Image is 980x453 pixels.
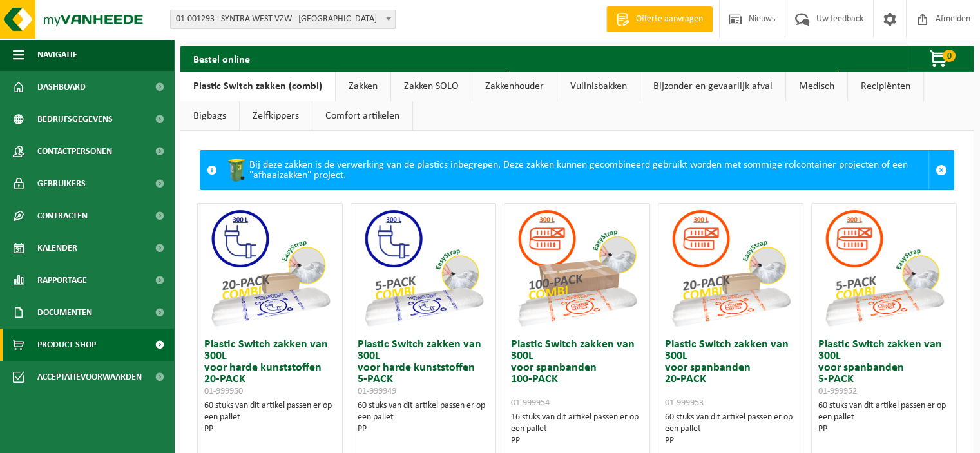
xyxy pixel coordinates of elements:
a: Offerte aanvragen [606,6,713,32]
span: 01-999953 [665,398,704,408]
a: Bijzonder en gevaarlijk afval [640,72,785,101]
h2: Bestel online [180,46,263,71]
img: WB-0240-HPE-GN-50.png [224,157,249,183]
div: 60 stuks van dit artikel passen er op een pallet [818,400,950,435]
span: 01-999954 [511,398,550,408]
div: PP [204,423,336,435]
span: Product Shop [37,329,96,361]
h3: Plastic Switch zakken van 300L voor harde kunststoffen 20-PACK [204,339,336,397]
h3: Plastic Switch zakken van 300L voor spanbanden 20-PACK [665,339,796,409]
a: Zakken [336,72,390,101]
a: Plastic Switch zakken (combi) [180,72,335,101]
h3: Plastic Switch zakken van 300L voor harde kunststoffen 5-PACK [358,339,489,397]
span: Bedrijfsgegevens [37,103,113,135]
span: 0 [943,50,956,62]
img: 01-999953 [666,204,795,333]
div: Bij deze zakken is de verwerking van de plastics inbegrepen. Deze zakken kunnen gecombineerd gebr... [224,151,928,189]
a: Recipiënten [848,72,923,101]
span: Navigatie [37,39,77,71]
a: Zakken SOLO [391,72,472,101]
a: Vuilnisbakken [557,72,640,101]
div: 60 stuks van dit artikel passen er op een pallet [358,400,489,435]
span: Kalender [37,232,77,264]
a: Sluit melding [928,151,954,189]
span: Rapportage [37,264,87,296]
span: Contactpersonen [37,135,112,168]
div: 60 stuks van dit artikel passen er op een pallet [665,412,796,447]
span: Acceptatievoorwaarden [37,361,142,393]
span: Contracten [37,200,88,232]
a: Zakkenhouder [472,72,557,101]
a: Bigbags [180,101,239,131]
div: PP [665,435,796,447]
a: Medisch [786,72,847,101]
div: 16 stuks van dit artikel passen er op een pallet [511,412,642,447]
img: 01-999954 [512,204,641,333]
a: Comfort artikelen [312,101,412,131]
span: 01-001293 - SYNTRA WEST VZW - SINT-MICHIELS [170,10,396,29]
img: 01-999950 [206,204,334,333]
h3: Plastic Switch zakken van 300L voor spanbanden 100-PACK [511,339,642,409]
div: PP [358,423,489,435]
span: 01-001293 - SYNTRA WEST VZW - SINT-MICHIELS [171,10,395,28]
a: Zelfkippers [240,101,312,131]
button: 0 [908,46,972,72]
span: 01-999952 [818,387,857,396]
div: PP [818,423,950,435]
span: Offerte aanvragen [633,13,706,26]
span: Documenten [37,296,92,329]
img: 01-999952 [820,204,948,333]
span: 01-999949 [358,387,396,396]
span: 01-999950 [204,387,243,396]
span: Dashboard [37,71,86,103]
span: Gebruikers [37,168,86,200]
img: 01-999949 [359,204,488,333]
div: 60 stuks van dit artikel passen er op een pallet [204,400,336,435]
div: PP [511,435,642,447]
h3: Plastic Switch zakken van 300L voor spanbanden 5-PACK [818,339,950,397]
